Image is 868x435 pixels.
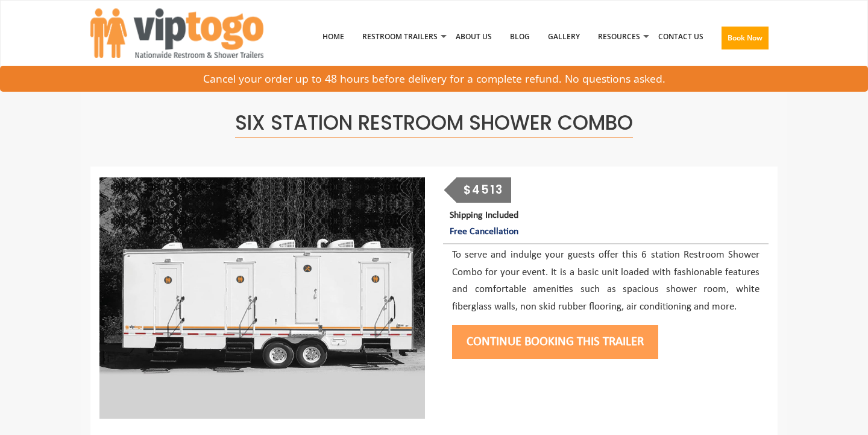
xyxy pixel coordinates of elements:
[539,5,589,68] a: Gallery
[452,247,759,317] p: To serve and indulge your guests offer this 6 station Restroom Shower Combo for your event. It is...
[589,5,649,68] a: Resources
[649,5,712,68] a: Contact Us
[452,325,658,359] button: Continue Booking this trailer
[353,5,447,68] a: Restroom Trailers
[456,177,512,203] div: $4513
[235,109,633,138] span: Six Station Restroom Shower Combo
[447,5,501,68] a: About Us
[313,5,353,68] a: Home
[712,5,778,75] a: Book Now
[99,177,425,419] img: Full image for six shower combo restroom trailer
[452,335,658,348] a: Continue Booking this trailer
[501,5,539,68] a: Blog
[450,208,769,240] p: Shipping Included
[450,227,518,237] span: Free Cancellation
[722,27,769,49] button: Book Now
[90,8,263,58] img: VIPTOGO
